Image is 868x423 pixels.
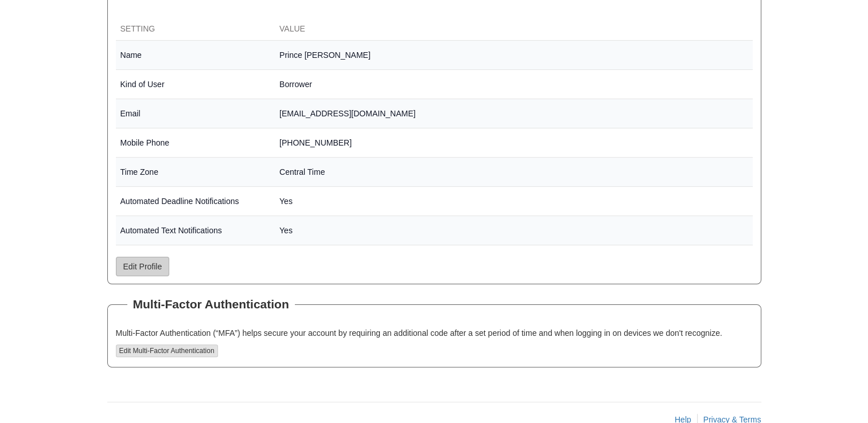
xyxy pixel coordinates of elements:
[275,128,753,158] td: [PHONE_NUMBER]
[116,344,218,357] button: Edit Multi-Factor Authentication
[275,216,753,245] td: Yes
[116,70,275,99] td: Kind of User
[116,99,275,128] td: Email
[275,18,753,41] th: Value
[116,41,275,70] td: Name
[127,296,295,313] legend: Multi-Factor Authentication
[275,158,753,187] td: Central Time
[116,187,275,216] td: Automated Deadline Notifications
[116,216,275,245] td: Automated Text Notifications
[275,99,753,128] td: [EMAIL_ADDRESS][DOMAIN_NAME]
[116,128,275,158] td: Mobile Phone
[275,70,753,99] td: Borrower
[116,18,275,41] th: Setting
[116,158,275,187] td: Time Zone
[116,257,170,276] a: Edit Profile
[116,327,753,339] p: Multi-Factor Authentication (“MFA”) helps secure your account by requiring an additional code aft...
[275,187,753,216] td: Yes
[275,41,753,70] td: Prince [PERSON_NAME]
